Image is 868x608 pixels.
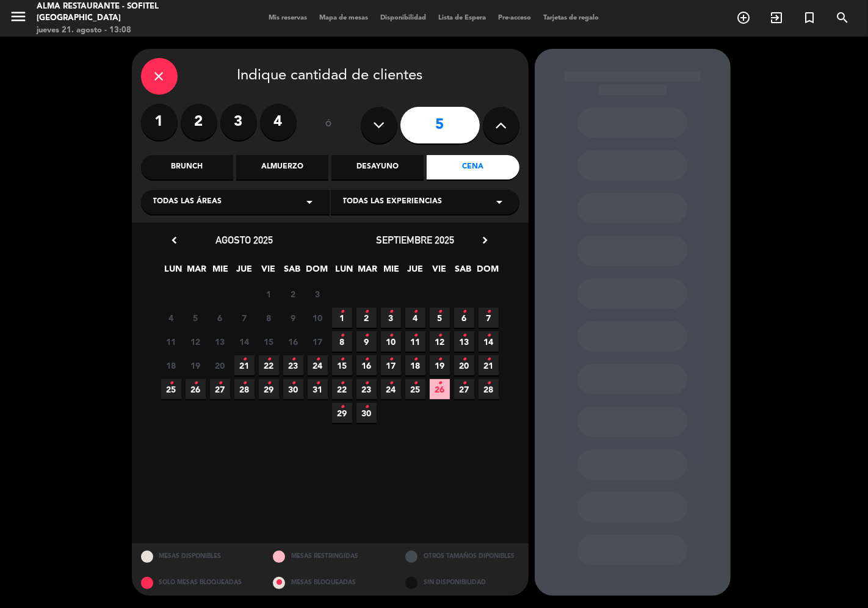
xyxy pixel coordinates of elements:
[427,155,519,179] div: Cena
[405,262,425,282] span: JUE
[218,374,222,393] i: •
[356,308,377,328] span: 2
[382,262,402,282] span: MIE
[234,262,255,282] span: JUE
[161,379,181,399] span: 25
[381,308,401,328] span: 3
[308,308,328,328] span: 10
[538,15,606,21] span: Tarjetas de regalo
[283,308,303,328] span: 9
[291,350,295,369] i: •
[316,350,320,369] i: •
[405,355,425,375] span: 18
[283,355,303,375] span: 23
[161,308,181,328] span: 4
[802,10,817,25] i: turned_in_not
[405,379,425,399] span: 25
[405,308,425,328] span: 4
[396,543,529,570] div: OTROS TAMAÑOS DIPONIBLES
[161,355,181,375] span: 18
[216,234,273,246] span: agosto 2025
[769,10,784,25] i: exit_to_app
[381,355,401,375] span: 17
[438,326,442,346] i: •
[462,326,466,346] i: •
[132,570,264,596] div: SOLO MESAS BLOQUEADAS
[413,350,418,369] i: •
[236,155,328,179] div: Almuerzo
[375,15,433,21] span: Disponibilidad
[429,262,449,282] span: VIE
[413,302,418,322] i: •
[486,302,491,322] i: •
[356,355,377,375] span: 16
[479,308,499,328] span: 7
[438,302,442,322] i: •
[210,379,230,399] span: 27
[332,379,352,399] span: 22
[430,308,450,328] span: 5
[187,262,207,282] span: MAR
[161,331,181,352] span: 11
[493,15,538,21] span: Pre-acceso
[462,350,466,369] i: •
[316,374,320,393] i: •
[181,104,217,140] label: 2
[186,355,206,375] span: 19
[377,234,455,246] span: septiembre 2025
[283,331,303,352] span: 16
[332,331,352,352] span: 8
[479,331,499,352] span: 14
[37,1,208,24] div: Alma restaurante - Sofitel [GEOGRAPHIC_DATA]
[358,262,378,282] span: MAR
[259,284,279,304] span: 1
[477,262,497,282] span: DOM
[186,379,206,399] span: 26
[210,308,230,328] span: 6
[438,374,442,393] i: •
[9,7,27,30] button: menu
[389,302,393,322] i: •
[264,570,396,596] div: MESAS BLOQUEADAS
[438,350,442,369] i: •
[264,543,396,570] div: MESAS RESTRINGIDAS
[259,331,279,352] span: 15
[486,326,491,346] i: •
[364,326,369,346] i: •
[381,379,401,399] span: 24
[186,331,206,352] span: 12
[340,302,344,322] i: •
[389,326,393,346] i: •
[356,403,377,423] span: 30
[242,350,247,369] i: •
[291,374,295,393] i: •
[210,355,230,375] span: 20
[267,374,271,393] i: •
[331,155,424,179] div: Desayuno
[381,331,401,352] span: 10
[210,331,230,352] span: 13
[152,69,167,84] i: close
[453,262,473,282] span: SAB
[340,326,344,346] i: •
[308,379,328,399] span: 31
[186,308,206,328] span: 5
[413,374,418,393] i: •
[389,374,393,393] i: •
[141,58,519,95] div: Indique cantidad de clientes
[259,308,279,328] span: 8
[462,374,466,393] i: •
[736,10,751,25] i: add_circle_outline
[168,234,181,247] i: chevron_left
[9,7,27,26] i: menu
[454,308,474,328] span: 6
[308,284,328,304] span: 3
[303,195,317,209] i: arrow_drop_down
[389,350,393,369] i: •
[234,308,255,328] span: 7
[308,331,328,352] span: 17
[260,104,297,140] label: 4
[486,350,491,369] i: •
[211,262,231,282] span: MIE
[364,374,369,393] i: •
